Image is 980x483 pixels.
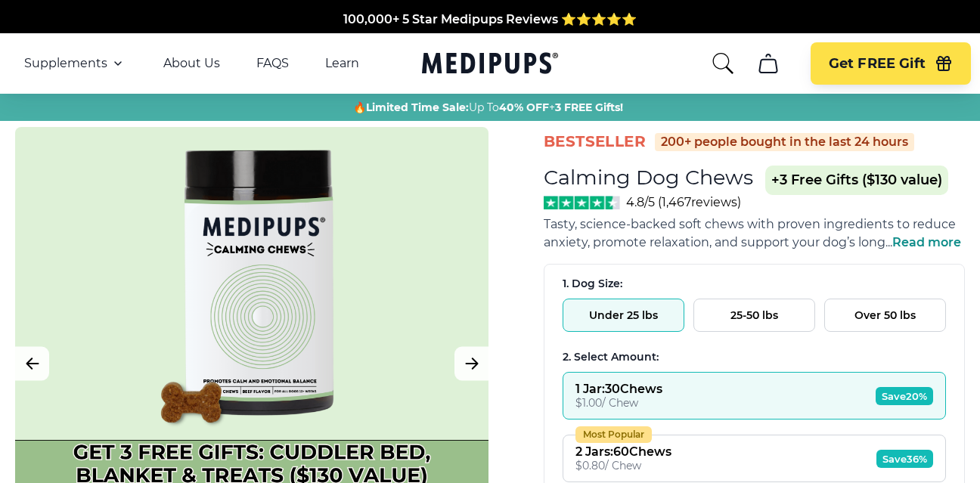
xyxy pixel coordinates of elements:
button: search [711,51,735,76]
img: Stars - 4.8 [544,196,620,209]
button: Over 50 lbs [824,299,946,332]
button: Next Image [454,347,488,381]
div: 1. Dog Size: [563,277,946,291]
span: ... [885,235,961,249]
span: +3 Free Gifts ($130 value) [765,166,948,195]
span: Save 20% [876,387,933,405]
span: anxiety, promote relaxation, and support your dog’s long [544,235,885,249]
a: Learn [325,56,359,71]
div: $ 0.80 / Chew [575,459,671,472]
button: Get FREE Gift [811,42,971,85]
div: 2. Select Amount: [563,350,946,364]
a: Medipups [422,49,558,80]
span: Supplements [24,56,107,71]
a: About Us [163,56,220,71]
span: Tasty, science-backed soft chews with proven ingredients to reduce [544,217,956,231]
div: $ 1.00 / Chew [575,396,662,410]
div: Most Popular [575,426,652,443]
button: Under 25 lbs [563,299,684,332]
button: cart [750,45,786,82]
div: 200+ people bought in the last 24 hours [655,133,914,151]
span: 4.8/5 ( 1,467 reviews) [626,195,741,209]
button: Supplements [24,54,127,73]
button: Most Popular2 Jars:60Chews$0.80/ ChewSave36% [563,435,946,482]
span: 🔥 Up To + [353,100,623,115]
div: 2 Jars : 60 Chews [575,444,671,459]
span: Read more [892,235,961,249]
a: FAQS [256,56,289,71]
button: 1 Jar:30Chews$1.00/ ChewSave20% [563,372,946,420]
button: 25-50 lbs [693,299,815,332]
span: BestSeller [544,132,646,152]
span: 100,000+ 5 Star Medipups Reviews ⭐️⭐️⭐️⭐️⭐️ [343,12,637,26]
div: 1 Jar : 30 Chews [575,382,662,396]
button: Previous Image [15,347,49,381]
span: Save 36% [876,450,933,468]
h1: Calming Dog Chews [544,165,753,190]
span: Get FREE Gift [829,55,926,73]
